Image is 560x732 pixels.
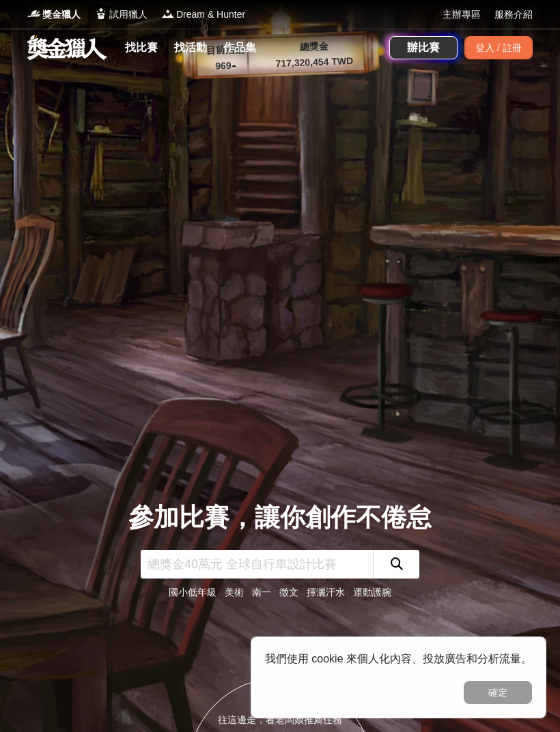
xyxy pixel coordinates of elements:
a: 揮灑汗水 [307,587,345,598]
input: 總獎金40萬元 全球自行車設計比賽 [141,550,373,579]
p: 969 ▴ [198,58,253,74]
a: LogoDream & Hunter [161,8,245,22]
div: 參加比賽，讓你創作不倦怠 [128,499,432,537]
div: 登入 / 註冊 [464,36,533,59]
a: 主辦專區 [443,8,481,22]
a: 國小低年級 [169,587,216,598]
div: 往這邊走，看老闆娘推薦任務 [188,713,372,727]
a: 辦比賽 [389,36,458,59]
span: 試用獵人 [109,8,148,22]
a: 服務介紹 [494,8,533,22]
a: Logo獎金獵人 [27,8,81,22]
a: Logo試用獵人 [94,8,148,22]
a: 運動護腕 [353,587,391,598]
a: 找比賽 [120,38,163,57]
a: 南一 [252,587,271,598]
a: 美術 [225,587,244,598]
a: 找活動 [169,38,212,57]
span: 獎金獵人 [42,8,81,22]
a: 徵文 [279,587,298,598]
span: 我們使用 cookie 來個人化內容、投放廣告和分析流量。 [265,653,532,664]
a: 作品集 [218,38,262,57]
img: Logo [161,7,175,20]
img: Logo [94,7,108,20]
button: 確定 [464,681,532,704]
img: Logo [27,7,41,20]
span: Dream & Hunter [176,8,245,22]
p: 717,320,454 TWD [253,53,376,72]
